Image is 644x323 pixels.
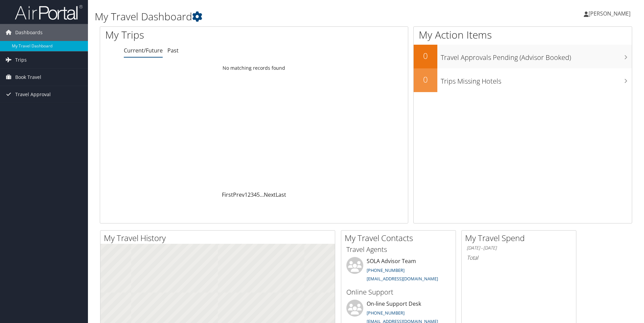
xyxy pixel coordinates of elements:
a: 0Travel Approvals Pending (Advisor Booked) [414,45,632,68]
span: Trips [15,51,27,68]
h6: Total [467,254,571,261]
h2: 0 [414,50,437,62]
a: 5 [257,191,260,198]
td: No matching records found [100,62,408,74]
a: 0Trips Missing Hotels [414,68,632,92]
li: SOLA Advisor Team [343,257,454,285]
span: Book Travel [15,69,41,86]
h2: My Travel Spend [465,232,576,244]
a: Last [276,191,286,198]
span: Dashboards [15,24,43,41]
a: 3 [251,191,254,198]
a: First [222,191,233,198]
span: … [260,191,264,198]
a: 2 [248,191,251,198]
h1: My Trips [105,28,275,42]
a: Current/Future [124,47,163,54]
a: [EMAIL_ADDRESS][DOMAIN_NAME] [367,276,438,282]
a: Prev [233,191,245,198]
span: Travel Approval [15,86,51,103]
a: Past [167,47,179,54]
h3: Online Support [346,287,451,297]
a: [PHONE_NUMBER] [367,310,405,316]
a: [PERSON_NAME] [584,3,637,24]
a: Next [264,191,276,198]
h2: My Travel History [104,232,335,244]
h6: [DATE] - [DATE] [467,245,571,251]
a: [PHONE_NUMBER] [367,267,405,273]
h3: Trips Missing Hotels [441,73,632,86]
h2: My Travel Contacts [345,232,456,244]
img: airportal-logo.png [15,4,83,20]
a: 1 [245,191,248,198]
h3: Travel Agents [346,245,451,254]
h1: My Action Items [414,28,632,42]
h1: My Travel Dashboard [95,9,456,24]
h2: 0 [414,74,437,85]
span: [PERSON_NAME] [589,10,630,17]
a: 4 [254,191,257,198]
h3: Travel Approvals Pending (Advisor Booked) [441,49,632,62]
